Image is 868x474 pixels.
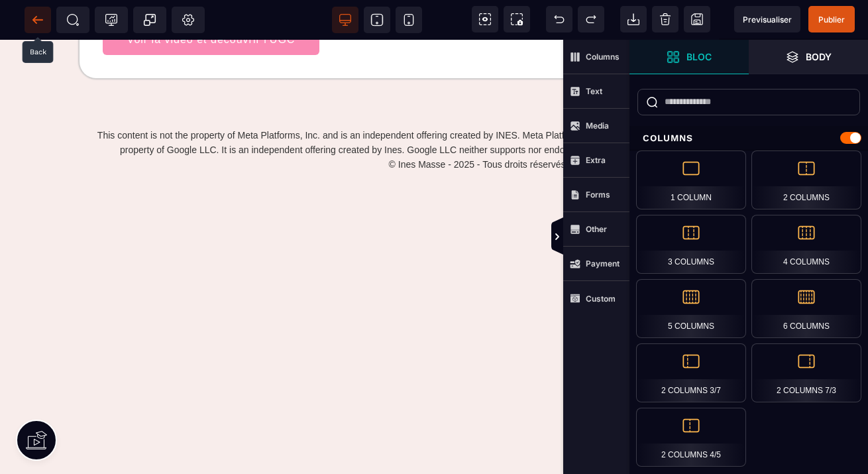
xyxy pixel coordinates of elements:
span: Open Layer Manager [749,40,868,74]
strong: Payment [586,259,620,268]
strong: Media [586,121,609,131]
div: 3 Columns [636,215,746,274]
span: Previsualiser [743,15,792,25]
strong: Forms [586,190,610,200]
span: Publier [818,15,845,25]
div: 6 Columns [751,279,861,338]
strong: Custom [586,294,616,304]
strong: Columns [586,52,620,62]
strong: Extra [586,155,606,165]
strong: Bloc [686,52,712,62]
div: 5 Columns [636,279,746,338]
strong: Text [586,86,602,96]
span: SEO [66,13,80,27]
div: 1 Column [636,150,746,209]
div: 2 Columns 3/7 [636,343,746,402]
strong: Other [586,224,607,234]
span: Open Blocks [629,40,749,74]
div: 2 Columns 7/3 [751,343,861,402]
div: 2 Columns [751,150,861,209]
span: Setting Body [182,13,195,27]
div: 4 Columns [751,215,861,274]
strong: Body [806,52,832,62]
span: Screenshot [504,6,530,32]
span: Preview [734,6,800,32]
div: Columns [629,126,868,150]
span: View components [472,6,498,32]
div: 2 Columns 4/5 [636,408,746,467]
span: Tracking [105,13,118,27]
span: Popup [143,13,156,27]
